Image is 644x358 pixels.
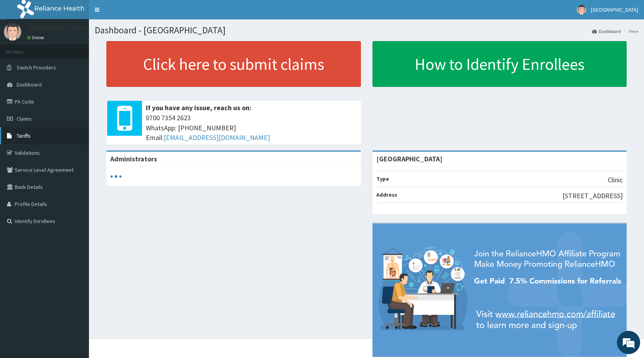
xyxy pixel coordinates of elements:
[164,133,270,142] a: [EMAIL_ADDRESS][DOMAIN_NAME]
[376,175,389,182] b: Type
[372,41,627,87] a: How to Identify Enrollees
[110,154,157,163] b: Administrators
[372,223,627,357] img: provider-team-banner.png
[17,81,42,88] span: Dashboard
[622,28,638,35] li: Here
[17,115,32,122] span: Claims
[110,171,122,182] svg: audio-loading
[27,25,91,32] p: [GEOGRAPHIC_DATA]
[146,103,251,112] b: If you have any issue, reach us on:
[592,28,621,35] a: Dashboard
[608,175,623,185] p: Clinic
[95,25,638,35] h1: Dashboard - [GEOGRAPHIC_DATA]
[106,41,361,87] a: Click here to submit claims
[17,64,56,71] span: Switch Providers
[27,35,46,40] a: Online
[577,5,586,15] img: User Image
[146,113,357,143] span: 0700 7354 2623 WhatsApp: [PHONE_NUMBER] Email:
[562,191,623,201] p: [STREET_ADDRESS]
[376,191,397,198] b: Address
[4,23,21,41] img: User Image
[376,154,442,163] strong: [GEOGRAPHIC_DATA]
[591,6,638,13] span: [GEOGRAPHIC_DATA]
[17,132,31,139] span: Tariffs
